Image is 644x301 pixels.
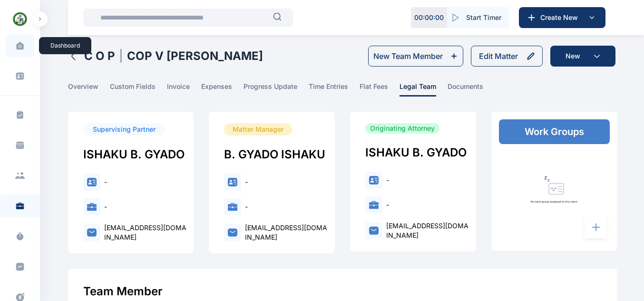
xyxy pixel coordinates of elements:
[309,82,360,97] a: time entries
[245,177,248,187] div: -
[400,82,436,97] span: legal team
[244,82,297,97] span: progress update
[119,49,123,64] span: |
[6,34,34,57] a: dashboard
[448,82,483,97] span: documents
[104,177,107,187] div: -
[309,82,348,97] span: time entries
[83,136,188,174] div: ISHAKU B. GYADO
[245,223,329,242] div: [EMAIL_ADDRESS][DOMAIN_NAME]
[365,134,470,172] div: ISHAKU B. GYADO
[244,82,309,97] a: progress update
[110,82,167,97] a: custom fields
[360,82,388,97] span: flat fees
[400,82,448,97] a: legal team
[83,123,165,136] div: Supervising Partner
[386,175,389,185] div: -
[519,7,605,28] button: Create New
[360,82,400,97] a: flat fees
[447,7,509,28] button: Start Timer
[471,46,543,67] button: Edit Matter
[386,200,389,210] div: -
[466,13,501,22] span: Start Timer
[550,46,615,67] button: New
[201,82,232,97] span: expenses
[167,82,190,97] span: invoice
[224,136,329,174] div: B. GYADO ISHAKU
[110,82,156,97] span: custom fields
[167,82,201,97] a: invoice
[201,82,244,97] a: expenses
[68,82,98,97] span: overview
[448,82,495,97] a: documents
[104,223,188,242] div: [EMAIL_ADDRESS][DOMAIN_NAME]
[83,284,602,299] div: Team Member
[414,13,444,22] p: 00 : 00 : 00
[365,123,439,134] div: Originating Attorney
[245,202,248,212] div: -
[104,202,107,212] div: -
[127,49,263,64] h1: COP V [PERSON_NAME]
[479,50,518,62] div: Edit Matter
[68,82,110,97] a: overview
[499,119,610,144] div: Work Groups
[84,49,115,64] h1: C O P
[368,46,463,67] button: New Team Member
[386,221,470,240] div: [EMAIL_ADDRESS][DOMAIN_NAME]
[373,50,443,62] div: New Team Member
[224,123,292,136] div: Matter Manager
[537,13,586,22] span: Create New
